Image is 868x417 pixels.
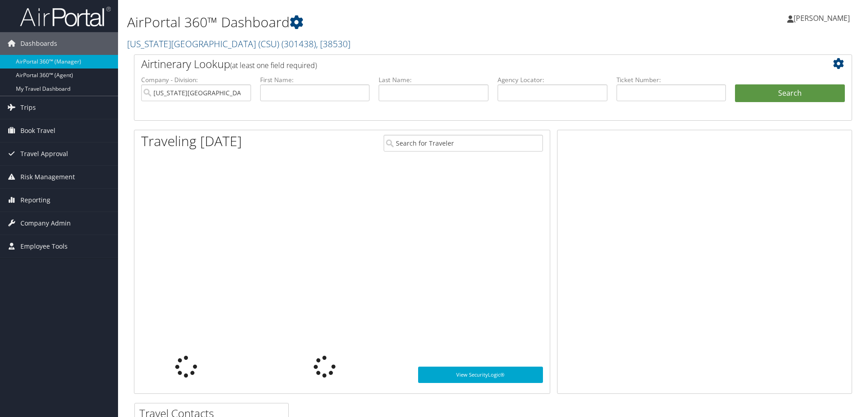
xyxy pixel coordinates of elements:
[141,75,251,84] label: Company - Division:
[616,75,726,84] label: Ticket Number:
[20,32,57,55] span: Dashboards
[735,84,845,103] button: Search
[281,38,316,50] span: ( 301438 )
[20,212,71,235] span: Company Admin
[20,166,75,188] span: Risk Management
[794,13,850,23] span: [PERSON_NAME]
[141,56,785,72] h2: Airtinerary Lookup
[316,38,350,50] span: , [ 38530 ]
[498,75,607,84] label: Agency Locator:
[384,135,543,152] input: Search for Traveler
[20,96,36,119] span: Trips
[20,189,50,211] span: Reporting
[20,6,111,27] img: airportal-logo.png
[127,13,615,32] h1: AirPortal 360™ Dashboard
[141,132,242,151] h1: Traveling [DATE]
[260,75,370,84] label: First Name:
[787,5,859,32] a: [PERSON_NAME]
[20,119,55,142] span: Book Travel
[418,367,543,383] a: View SecurityLogic®
[20,235,68,258] span: Employee Tools
[379,75,488,84] label: Last Name:
[127,38,350,50] a: [US_STATE][GEOGRAPHIC_DATA] (CSU)
[230,60,317,70] span: (at least one field required)
[20,142,68,165] span: Travel Approval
